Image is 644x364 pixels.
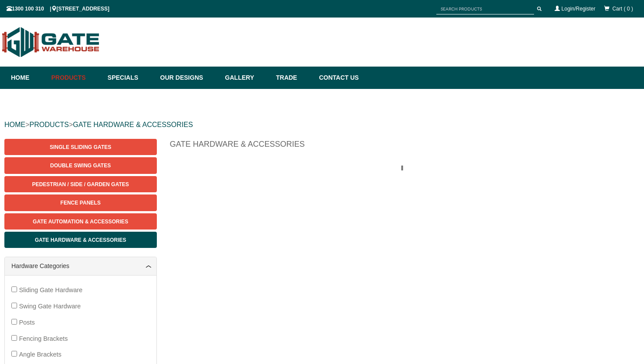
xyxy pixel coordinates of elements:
[19,319,35,326] span: Posts
[4,111,640,139] div: > >
[33,219,128,225] span: Gate Automation & Accessories
[50,163,111,169] span: Double Swing Gates
[4,157,157,173] a: Double Swing Gates
[11,262,150,271] a: Hardware Categories
[35,237,126,243] span: Gate Hardware & Accessories
[19,286,82,293] span: Sliding Gate Hardware
[73,121,193,128] a: GATE HARDWARE & ACCESSORIES
[4,232,157,248] a: Gate Hardware & Accessories
[19,303,81,310] span: Swing Gate Hardware
[11,67,47,89] a: Home
[156,67,221,89] a: Our Designs
[4,121,25,128] a: HOME
[612,6,633,12] span: Cart ( 0 )
[19,335,67,342] span: Fencing Brackets
[47,67,103,89] a: Products
[315,67,359,89] a: Contact Us
[19,351,61,358] span: Angle Brackets
[401,166,408,170] img: please_wait.gif
[103,67,156,89] a: Specials
[50,144,111,150] span: Single Sliding Gates
[7,6,110,12] span: 1300 100 310 | [STREET_ADDRESS]
[4,213,157,230] a: Gate Automation & Accessories
[29,121,69,128] a: PRODUCTS
[4,176,157,192] a: Pedestrian / Side / Garden Gates
[562,6,595,12] a: Login/Register
[4,139,157,155] a: Single Sliding Gates
[4,194,157,211] a: Fence Panels
[170,139,640,154] h1: Gate Hardware & Accessories
[436,4,534,14] input: SEARCH PRODUCTS
[32,181,129,187] span: Pedestrian / Side / Garden Gates
[221,67,272,89] a: Gallery
[60,200,101,206] span: Fence Panels
[272,67,315,89] a: Trade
